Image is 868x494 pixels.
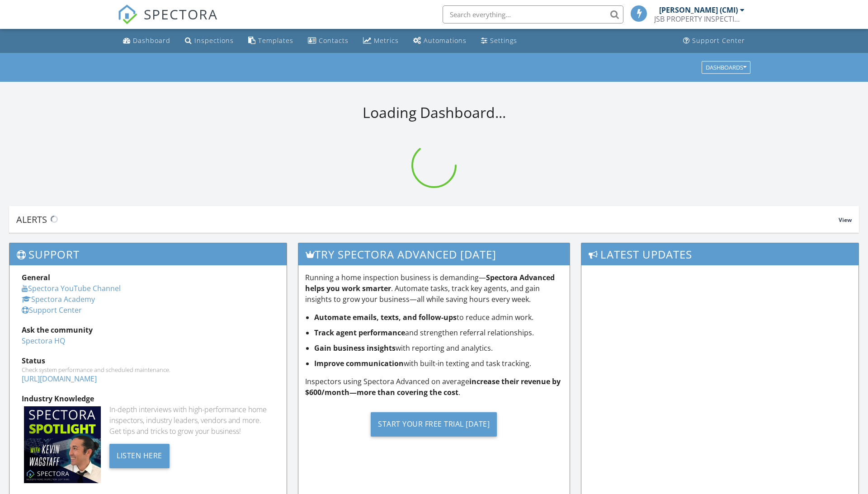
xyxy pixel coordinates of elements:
div: Status [22,355,274,366]
strong: Spectora Advanced helps you work smarter [305,273,555,293]
a: Inspections [181,33,237,49]
div: Inspections [194,36,234,45]
a: Settings [477,33,521,49]
li: with built-in texting and task tracking. [314,358,563,369]
a: Contacts [304,33,352,49]
a: Listen Here [109,450,170,460]
a: Support Center [22,305,82,315]
strong: Automate emails, texts, and follow-ups [314,312,457,322]
li: and strengthen referral relationships. [314,327,563,338]
li: to reduce admin work. [314,312,563,323]
a: Dashboard [119,33,174,49]
div: In-depth interviews with high-performance home inspectors, industry leaders, vendors and more. Ge... [109,404,274,437]
div: Listen Here [109,444,170,468]
span: SPECTORA [144,5,218,24]
a: Support Center [679,33,749,49]
a: Templates [245,33,297,49]
a: Metrics [359,33,402,49]
strong: Track agent performance [314,328,405,338]
div: Settings [490,36,517,45]
div: Contacts [319,36,349,45]
h3: Latest Updates [581,243,859,265]
p: Running a home inspection business is demanding— . Automate tasks, track key agents, and gain ins... [305,272,563,305]
a: [URL][DOMAIN_NAME] [22,374,97,384]
div: Ask the community [22,325,274,335]
div: Templates [258,36,293,45]
strong: Improve communication [314,358,404,368]
a: SPECTORA [118,12,218,31]
h3: Support [9,243,287,265]
li: with reporting and analytics. [314,343,563,353]
p: Inspectors using Spectora Advanced on average . [305,376,563,398]
span: View [839,216,852,224]
img: Spectoraspolightmain [24,406,101,483]
div: Metrics [374,36,399,45]
strong: Gain business insights [314,343,396,353]
h3: Try spectora advanced [DATE] [298,243,570,265]
a: Spectora YouTube Channel [22,283,121,293]
div: Check system performance and scheduled maintenance. [22,366,274,373]
strong: increase their revenue by $600/month—more than covering the cost [305,376,561,397]
div: Dashboard [133,36,170,45]
button: Dashboards [702,61,750,74]
div: Start Your Free Trial [DATE] [371,412,497,437]
a: Automations (Basic) [410,33,470,49]
div: Automations [424,36,467,45]
img: The Best Home Inspection Software - Spectora [118,5,137,24]
a: Spectora Academy [22,294,95,304]
div: Industry Knowledge [22,393,274,404]
div: Alerts [16,213,839,226]
div: Dashboards [706,64,746,71]
a: Spectora HQ [22,336,65,346]
strong: General [22,273,50,282]
a: Start Your Free Trial [DATE] [305,405,563,443]
input: Search everything... [443,5,623,24]
div: Support Center [692,36,745,45]
div: JSB PROPERTY INSPECTIONS [654,14,745,24]
div: [PERSON_NAME] (CMI) [659,5,738,14]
